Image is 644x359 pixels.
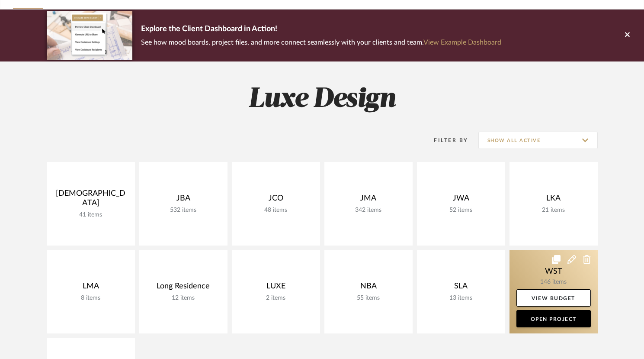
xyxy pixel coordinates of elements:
img: d5d033c5-7b12-40c2-a960-1ecee1989c38.png [47,11,132,59]
div: 52 items [424,207,498,214]
div: 48 items [239,207,313,214]
div: JBA [146,194,221,207]
a: View Example Dashboard [423,39,501,46]
p: Explore the Client Dashboard in Action! [141,23,501,36]
div: [DEMOGRAPHIC_DATA] [54,189,128,211]
div: Long Residence [146,281,221,294]
div: 12 items [146,294,221,302]
h2: Luxe Design [11,83,634,116]
div: 2 items [239,294,313,302]
div: JMA [331,194,406,207]
div: 55 items [331,294,406,302]
div: LUXE [239,281,313,294]
div: JWA [424,194,498,207]
div: JCO [239,194,313,207]
a: Open Project [516,310,591,327]
div: 41 items [54,211,128,219]
div: NBA [331,281,406,294]
div: LMA [54,281,128,294]
p: See how mood boards, project files, and more connect seamlessly with your clients and team. [141,36,501,49]
div: LKA [516,194,591,207]
div: SLA [424,281,498,294]
div: 21 items [516,207,591,214]
div: Filter By [423,136,468,145]
div: 342 items [331,207,406,214]
div: 13 items [424,294,498,302]
div: 8 items [54,294,128,302]
div: 532 items [146,207,221,214]
a: View Budget [516,289,591,307]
